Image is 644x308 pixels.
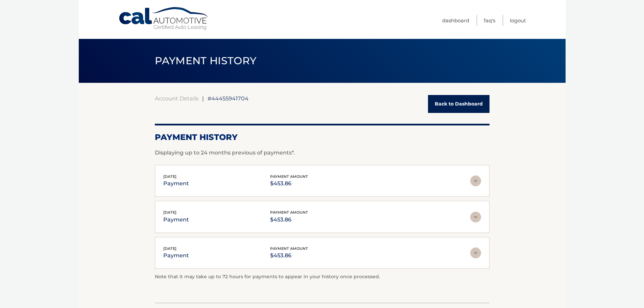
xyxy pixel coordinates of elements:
span: [DATE] [163,174,176,179]
span: payment amount [270,246,308,251]
img: accordion-rest.svg [470,175,481,186]
a: Cal Automotive [118,7,210,31]
p: payment [163,179,189,188]
p: Displaying up to 24 months previous of payments*. [155,149,490,157]
a: Account Details [155,95,198,102]
a: Logout [510,15,526,26]
span: PAYMENT HISTORY [155,54,257,67]
a: Back to Dashboard [428,95,490,113]
img: accordion-rest.svg [470,247,481,258]
span: [DATE] [163,246,176,251]
p: $453.86 [270,215,308,224]
p: payment [163,251,189,260]
span: [DATE] [163,210,176,215]
span: payment amount [270,210,308,215]
p: payment [163,215,189,224]
span: | [202,95,204,102]
h2: Payment History [155,132,490,142]
a: FAQ's [484,15,495,26]
span: #44455941704 [208,95,248,102]
span: payment amount [270,174,308,179]
p: Note that it may take up to 72 hours for payments to appear in your history once processed. [155,273,490,281]
p: $453.86 [270,179,308,188]
p: $453.86 [270,251,308,260]
a: Dashboard [442,15,469,26]
img: accordion-rest.svg [470,212,481,222]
